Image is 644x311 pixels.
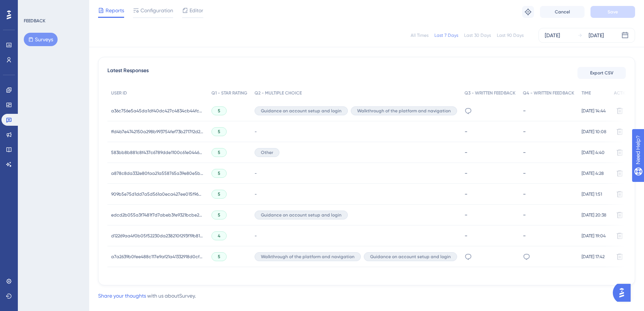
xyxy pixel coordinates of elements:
span: Export CSV [590,70,614,76]
span: Need Help? [17,2,46,11]
a: Share your thoughts [98,293,146,299]
div: - [523,211,574,218]
span: Latest Responses [107,66,149,80]
div: [DATE] [545,31,560,40]
span: Guidance on account setup and login [261,108,342,114]
button: Export CSV [577,67,626,79]
div: [DATE] [589,31,604,40]
button: Save [590,6,635,18]
span: Guidance on account setup and login [261,212,342,218]
span: Guidance on account setup and login [370,254,451,260]
span: edcd2b055a3f7481f7d7abeb3fe9321bcbe2b80fbd7b8f7b5c896e47bccfc468 [111,212,204,218]
span: [DATE] 17:42 [582,254,605,260]
span: Q4 - WRITTEN FEEDBACK [523,90,574,96]
span: 5 [218,212,220,218]
div: - [465,128,515,135]
span: [DATE] 14:44 [582,108,606,114]
div: - [465,170,515,177]
span: d12269aa4f0b05f52230da238210f293f19b8132ae1aed26b49d7f89c6da9f18 [111,233,204,239]
span: [DATE] 20:38 [582,212,606,218]
span: 5 [218,150,220,155]
button: Cancel [540,6,585,18]
div: Last 7 Days [434,32,458,38]
span: Save [608,9,618,15]
span: [DATE] 1:51 [582,191,602,197]
div: - [465,149,515,156]
div: - [523,128,574,135]
span: [DATE] 4:28 [582,170,604,176]
div: All Times [411,32,428,38]
span: - [255,170,257,176]
span: Q2 - MULTIPLE CHOICE [255,90,302,96]
span: - [255,129,257,135]
span: USER ID [111,90,127,96]
div: - [523,149,574,156]
button: Surveys [24,33,58,46]
span: Q1 - STAR RATING [211,90,247,96]
span: 5 [218,191,220,197]
div: - [465,232,515,239]
span: TIME [582,90,591,96]
span: Editor [190,6,203,15]
div: - [523,170,574,177]
div: - [523,190,574,198]
span: ffd4b7e4742150a298b993754fef73b2717f2d244ce75162c79d2d6a8e5c6f72 [111,129,204,135]
span: 5 [218,108,220,114]
span: Configuration [140,6,173,15]
span: a36c756e5a45da1df40dc427c4834cb44fcb18e1dcd3c734f72d358c3800d1b0 [111,108,204,114]
span: 4 [218,233,220,239]
span: 583bb8b881c8f437c6789dde1100c61e04464d388f96988d7b55a69ca235004d [111,150,204,155]
div: FEEDBACK [24,18,45,24]
span: 909b5e75d1dd7a5d561a0eca427ee015f96a6f862335173a0ef6df3b5e6fa38c [111,191,204,197]
div: - [523,107,574,114]
div: - [465,211,515,218]
span: Other [261,150,273,155]
span: [DATE] 10:08 [582,129,606,135]
div: - [523,232,574,239]
span: 5 [218,254,220,260]
span: Q3 - WRITTEN FEEDBACK [465,90,515,96]
span: Walkthrough of the platform and navigation [357,108,451,114]
span: - [255,233,257,239]
span: [DATE] 4:40 [582,150,605,155]
span: 5 [218,170,220,176]
div: with us about Survey . [98,291,196,300]
div: - [465,190,515,198]
span: ACTION [614,90,630,96]
div: Last 90 Days [497,32,524,38]
span: a7a2639b0fee488c117e9af21a41332918d0cfd779cbcb7a4e5f10b257878c93 [111,254,204,260]
span: Walkthrough of the platform and navigation [261,254,355,260]
span: Reports [106,6,124,15]
span: 5 [218,129,220,135]
span: Cancel [555,9,570,15]
span: [DATE] 19:04 [582,233,606,239]
div: Last 30 Days [464,32,491,38]
span: a878c8da332e80faa21a558765a39e80e5baec699b344bf35e391e1717d3555a [111,170,204,176]
iframe: UserGuiding AI Assistant Launcher [613,282,635,304]
span: - [255,191,257,197]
